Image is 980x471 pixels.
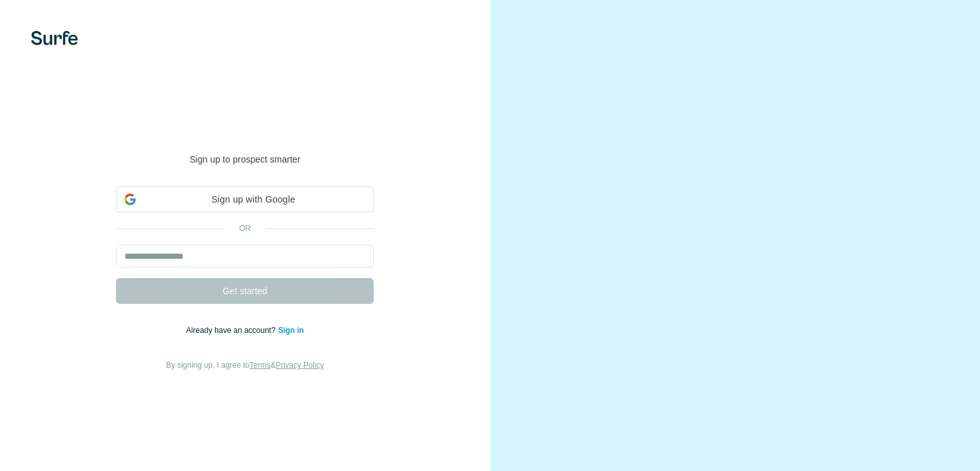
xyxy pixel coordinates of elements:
p: Sign up to prospect smarter [116,153,374,166]
span: Sign up with Google [141,193,365,206]
h1: Welcome to [GEOGRAPHIC_DATA] [116,99,374,150]
a: Terms [249,361,271,370]
span: Already have an account? [186,326,278,335]
img: Surfe's logo [31,31,78,45]
a: Sign in [278,326,304,335]
p: or [224,223,265,234]
div: Sign up with Google [116,186,374,212]
span: By signing up, I agree to & [166,361,324,370]
a: Privacy Policy [276,361,324,370]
